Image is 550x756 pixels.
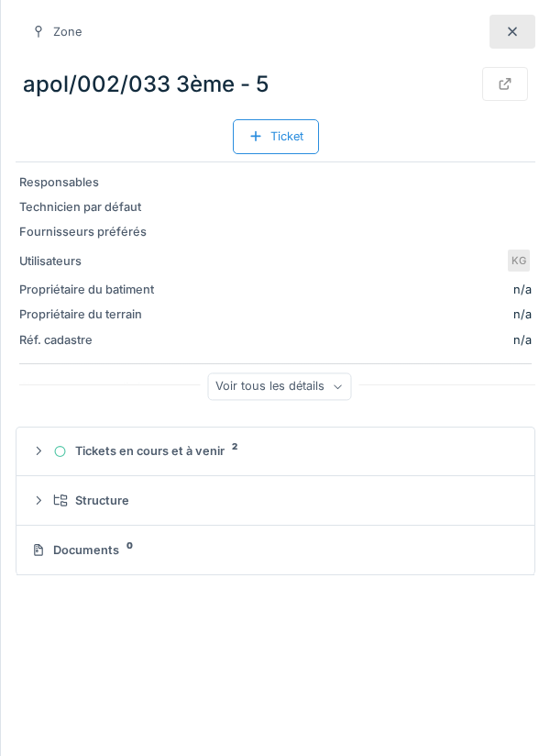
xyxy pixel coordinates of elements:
div: apol/002/033 3ème - 5 [16,60,535,108]
div: Tickets en cours et à venir [53,442,512,460]
div: Zone [53,23,82,40]
div: Fournisseurs préférés [19,223,157,240]
div: Voir tous les détails [207,373,351,400]
div: n/a [164,331,532,349]
summary: Tickets en cours et à venir2 [24,435,527,469]
div: Documents [31,541,512,559]
div: Propriétaire du terrain [19,306,157,323]
div: Propriétaire du batiment [19,281,157,298]
div: Ticket [233,119,319,153]
div: Réf. cadastre [19,331,157,349]
summary: Structure [24,484,527,517]
div: n/a [513,281,532,298]
div: Structure [53,492,512,509]
summary: Documents0 [24,533,527,567]
div: Utilisateurs [19,252,157,270]
div: n/a [164,306,532,323]
div: Technicien par défaut [19,198,157,216]
div: KG [506,248,532,273]
div: Responsables [19,173,157,191]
